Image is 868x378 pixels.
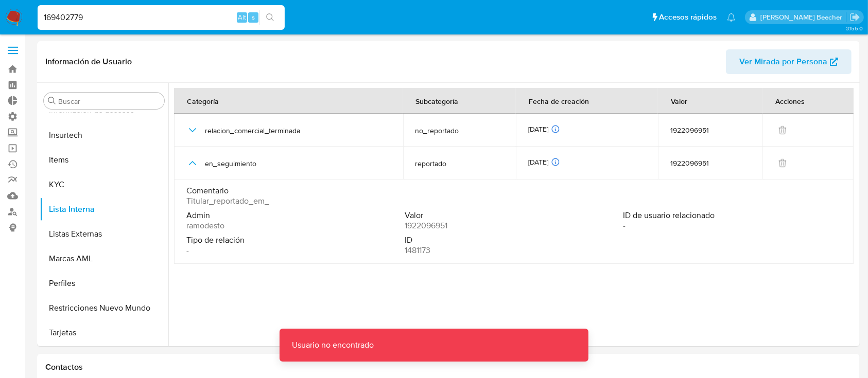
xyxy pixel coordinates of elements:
[40,148,168,172] button: Items
[238,12,246,22] span: Alt
[659,12,717,23] span: Accesos rápidos
[48,97,56,105] button: Buscar
[40,197,168,222] button: Lista Interna
[40,296,168,320] button: Restricciones Nuevo Mundo
[58,97,160,106] input: Buscar
[45,362,852,372] h1: Contactos
[40,172,168,197] button: KYC
[40,320,168,345] button: Tarjetas
[40,246,168,271] button: Marcas AML
[739,49,827,74] span: Ver Mirada por Persona
[38,11,285,24] input: Buscar usuario o caso...
[40,271,168,296] button: Perfiles
[760,12,846,22] p: camila.tresguerres@mercadolibre.com
[726,49,852,74] button: Ver Mirada por Persona
[727,13,736,22] a: Notificaciones
[45,57,132,67] h1: Información de Usuario
[40,222,168,246] button: Listas Externas
[849,12,860,23] a: Salir
[252,12,255,22] span: s
[280,329,386,362] p: Usuario no encontrado
[40,123,168,148] button: Insurtech
[259,10,281,25] button: search-icon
